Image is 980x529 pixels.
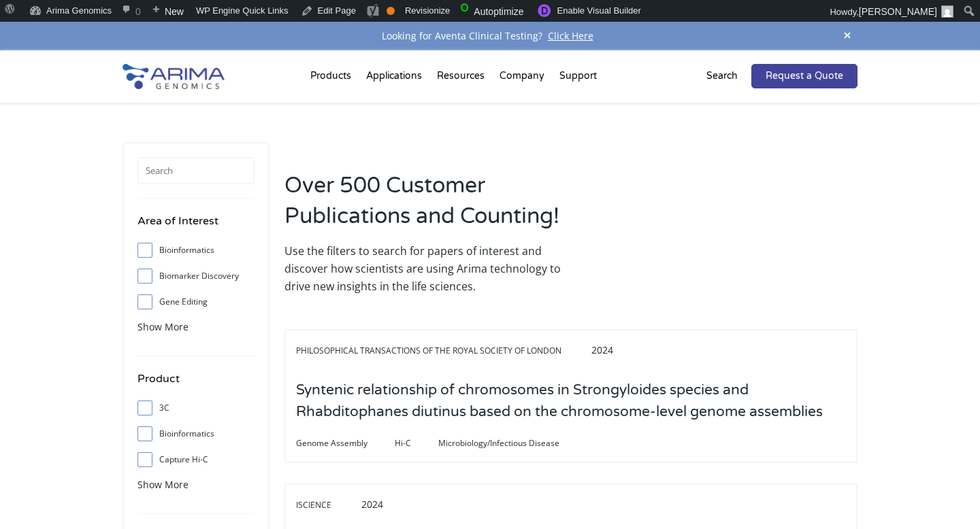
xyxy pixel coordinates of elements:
[542,29,599,42] a: Click Here
[284,171,564,242] h2: Over 500 Customer Publications and Counting!
[137,370,255,398] h4: Product
[137,478,189,491] span: Show More
[137,292,255,312] label: Gene Editing
[296,497,359,513] span: iScience
[706,67,738,85] p: Search
[296,343,589,359] span: Philosophical Transactions of the Royal Society of London
[137,398,255,418] label: 3C
[387,7,395,15] div: OK
[122,64,225,89] img: Arima-Genomics-logo
[284,242,564,295] p: Use the filters to search for papers of interest and discover how scientists are using Arima tech...
[122,27,857,45] div: Looking for Aventa Clinical Testing?
[751,64,857,88] a: Request a Quote
[296,405,846,420] a: Syntenic relationship of chromosomes in Strongyloides species and Rhabditophanes diutinus based o...
[137,212,255,240] h4: Area of Interest
[137,240,255,260] label: Bioinformatics
[361,498,383,511] span: 2024
[137,449,255,470] label: Capture Hi-C
[438,435,587,451] span: Microbiology/Infectious Disease
[296,369,846,433] h3: Syntenic relationship of chromosomes in Strongyloides species and Rhabditophanes diutinus based o...
[395,435,438,451] span: Hi-C
[859,6,937,17] span: [PERSON_NAME]
[137,266,255,286] label: Biomarker Discovery
[137,424,255,444] label: Bioinformatics
[296,435,395,451] span: Genome Assembly
[591,343,613,356] span: 2024
[137,157,255,184] input: Search
[137,320,189,333] span: Show More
